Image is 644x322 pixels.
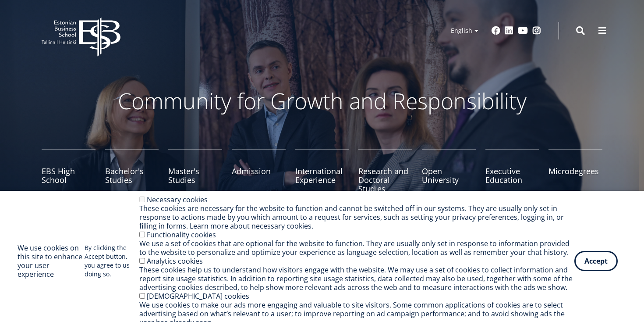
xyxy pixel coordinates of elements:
[139,204,574,230] div: These cookies are necessary for the website to function and cannot be switched off in our systems...
[295,149,349,193] a: International Experience
[147,230,216,240] label: Functionality cookies
[232,149,286,193] a: Admission
[548,149,602,193] a: Microdegrees
[485,149,539,193] a: Executive Education
[105,149,159,193] a: Bachelor's Studies
[492,26,500,35] a: Facebook
[168,149,222,193] a: Master's Studies
[518,26,528,35] a: Youtube
[90,88,554,114] p: Community for Growth and Responsibility
[85,243,139,279] p: By clicking the Accept button, you agree to us doing so.
[358,149,412,193] a: Research and Doctoral Studies
[532,26,541,35] a: Instagram
[139,239,574,257] div: We use a set of cookies that are optional for the website to function. They are usually only set ...
[574,251,618,271] button: Accept
[18,243,85,279] h2: We use cookies on this site to enhance your user experience
[147,291,249,301] label: [DEMOGRAPHIC_DATA] cookies
[422,149,476,193] a: Open University
[505,26,513,35] a: Linkedin
[139,265,574,292] div: These cookies help us to understand how visitors engage with the website. We may use a set of coo...
[147,195,208,204] label: Necessary cookies
[42,149,96,193] a: EBS High School
[147,256,203,266] label: Analytics cookies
